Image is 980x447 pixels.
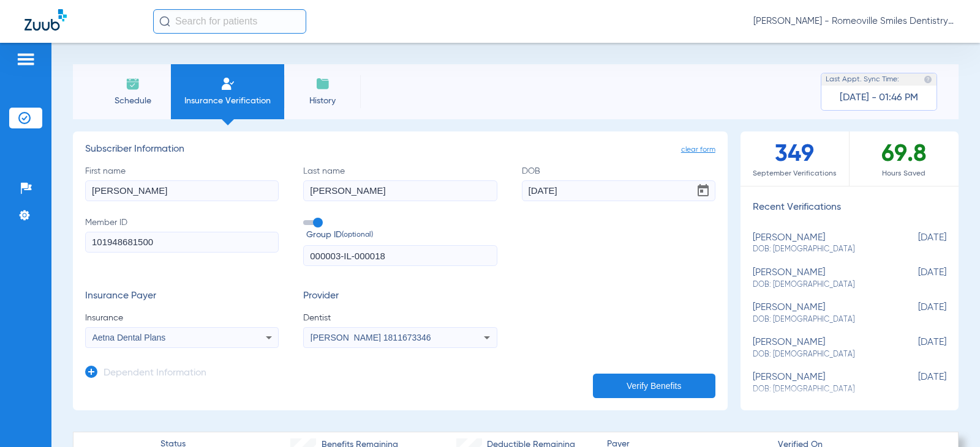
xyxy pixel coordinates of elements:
[753,384,885,395] span: DOB: [DEMOGRAPHIC_DATA]
[303,165,497,201] label: Last name
[885,267,946,290] span: [DATE]
[342,229,373,242] small: (optional)
[522,165,715,201] label: DOB
[753,267,885,290] div: [PERSON_NAME]
[753,232,885,255] div: [PERSON_NAME]
[221,76,235,91] img: Manual Insurance Verification
[85,180,279,201] input: First name
[826,73,899,86] span: Last Appt. Sync Time:
[180,95,275,107] span: Insurance Verification
[885,337,946,360] span: [DATE]
[753,372,885,394] div: [PERSON_NAME]
[126,76,140,91] img: Schedule
[885,372,946,394] span: [DATE]
[85,232,279,253] input: Member ID
[85,290,279,303] h3: Insurance Payer
[85,216,279,267] label: Member ID
[753,314,885,325] span: DOB: [DEMOGRAPHIC_DATA]
[92,333,166,342] span: Aetna Dental Plans
[85,144,715,156] h3: Subscriber Information
[315,76,330,91] img: History
[885,302,946,325] span: [DATE]
[850,131,959,186] div: 69.8
[924,75,932,84] img: last sync help info
[593,374,715,398] button: Verify Benefits
[885,232,946,255] span: [DATE]
[753,302,885,325] div: [PERSON_NAME]
[24,9,67,31] img: Zuub Logo
[85,165,279,201] label: First name
[303,180,497,201] input: Last name
[303,290,497,303] h3: Provider
[522,180,715,201] input: DOBOpen calendar
[741,168,849,180] span: September Verifications
[293,95,352,107] span: History
[159,16,170,27] img: Search Icon
[16,52,36,67] img: hamburger-icon
[753,349,885,360] span: DOB: [DEMOGRAPHIC_DATA]
[840,92,918,104] span: [DATE] - 01:46 PM
[741,131,850,186] div: 349
[753,337,885,360] div: [PERSON_NAME]
[104,95,162,107] span: Schedule
[753,244,885,255] span: DOB: [DEMOGRAPHIC_DATA]
[691,179,715,203] button: Open calendar
[153,9,306,34] input: Search for patients
[741,202,959,214] h3: Recent Verifications
[104,368,206,380] h3: Dependent Information
[753,15,956,28] span: [PERSON_NAME] - Romeoville Smiles Dentistry
[311,333,431,342] span: [PERSON_NAME] 1811673346
[303,312,497,324] span: Dentist
[753,279,885,290] span: DOB: [DEMOGRAPHIC_DATA]
[306,229,497,242] span: Group ID
[85,312,279,324] span: Insurance
[850,168,959,180] span: Hours Saved
[681,144,715,156] span: clear form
